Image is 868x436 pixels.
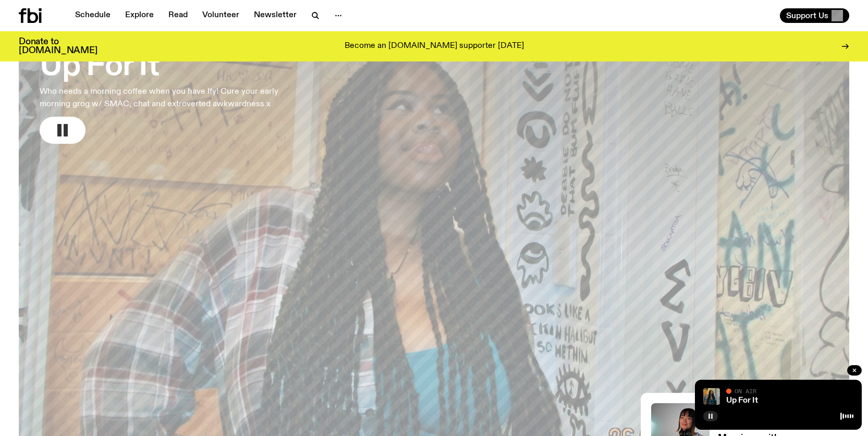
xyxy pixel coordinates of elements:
[780,8,849,23] button: Support Us
[196,8,246,23] a: Volunteer
[19,38,97,55] h3: Donate to [DOMAIN_NAME]
[248,8,303,23] a: Newsletter
[40,28,307,144] a: Up For ItWho needs a morning coffee when you have Ify! Cure your early morning grog w/ SMAC, chat...
[119,8,160,23] a: Explore
[345,42,524,51] p: Become an [DOMAIN_NAME] supporter [DATE]
[40,52,307,81] h3: Up For It
[703,388,720,405] img: Ify - a Brown Skin girl with black braided twists, looking up to the side with her tongue stickin...
[162,8,194,23] a: Read
[726,396,758,405] a: Up For It
[786,11,828,20] span: Support Us
[69,8,117,23] a: Schedule
[735,388,756,394] span: On Air
[40,85,307,110] p: Who needs a morning coffee when you have Ify! Cure your early morning grog w/ SMAC, chat and extr...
